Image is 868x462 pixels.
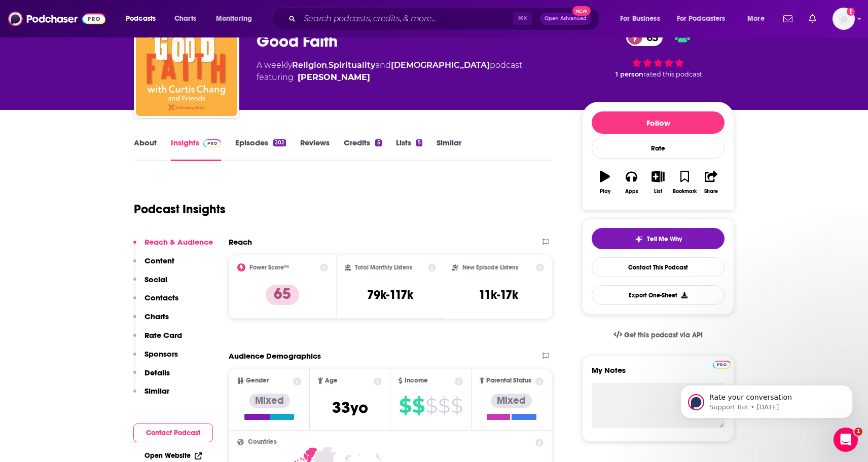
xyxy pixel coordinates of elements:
a: Get this podcast via API [605,323,711,348]
span: Charts [174,12,196,26]
button: Similar [133,386,169,405]
span: Income [405,377,428,384]
a: Religion [292,60,327,70]
h3: 79k-117k [367,287,413,302]
span: More [747,12,765,26]
button: Share [698,164,725,201]
h2: Total Monthly Listens [355,264,412,271]
span: Gender [246,377,269,384]
button: open menu [209,11,265,27]
div: Play [600,188,610,195]
h2: Power Score™ [249,264,289,271]
button: Export One-Sheet [592,285,725,305]
a: Show notifications dropdown [805,10,820,27]
button: open menu [740,11,777,27]
button: Content [133,256,174,275]
span: 1 person [616,70,643,78]
p: Sponsors [144,349,178,359]
a: Lists5 [396,138,422,161]
div: A weekly podcast [257,59,522,84]
a: David French [298,71,370,84]
a: Charts [168,11,202,27]
img: Podchaser Pro [713,361,731,369]
span: 1 [854,428,862,436]
p: Rate Card [144,330,182,340]
a: Pro website [713,359,731,369]
p: Details [144,368,170,377]
button: Charts [133,312,169,330]
div: 65 1 personrated this podcast [582,22,734,85]
span: Parental Status [486,377,531,384]
input: Search podcasts, credits, & more... [300,11,513,27]
button: Apps [618,164,644,201]
a: Reviews [300,138,330,161]
span: For Podcasters [677,12,726,26]
div: 5 [416,139,422,146]
svg: Add a profile image [847,8,855,16]
h2: Reach [229,237,252,247]
img: Podchaser Pro [203,139,221,147]
div: Mixed [249,394,290,408]
a: InsightsPodchaser Pro [171,138,221,161]
div: Mixed [491,394,532,408]
button: Reach & Audience [133,237,213,256]
button: Details [133,368,170,387]
a: Spirituality [329,60,375,70]
button: Open AdvancedNew [540,13,591,25]
a: About [134,138,157,161]
p: Similar [144,386,169,396]
span: $ [425,398,437,414]
div: 5 [375,139,381,146]
p: Charts [144,312,169,321]
a: Credits5 [344,138,381,161]
img: Good Faith [136,15,237,116]
span: and [375,60,391,70]
h3: 11k-17k [479,287,518,302]
button: Social [133,275,167,293]
span: New [572,6,591,16]
div: Share [704,188,718,195]
span: Open Advanced [545,16,587,21]
a: Show notifications dropdown [779,10,797,27]
p: Content [144,256,174,265]
span: 33 yo [332,398,368,417]
p: Reach & Audience [144,237,213,247]
span: $ [438,398,450,414]
button: Contacts [133,293,178,312]
h1: Podcast Insights [134,202,226,217]
h2: Audience Demographics [229,351,321,361]
span: Age [325,377,338,384]
button: Show profile menu [833,8,855,30]
a: [DEMOGRAPHIC_DATA] [391,60,490,70]
div: List [654,188,662,195]
button: List [645,164,671,201]
h2: New Episode Listens [462,264,518,271]
div: Rate [592,138,725,159]
span: Logged in as shcarlos [833,8,855,30]
button: Follow [592,111,725,134]
button: Contact Podcast [133,423,213,442]
span: Podcasts [126,12,156,26]
a: Episodes202 [235,138,286,161]
div: 202 [273,139,286,146]
span: , [327,60,329,70]
span: Monitoring [216,12,252,26]
span: $ [412,398,424,414]
span: Countries [248,439,277,445]
label: My Notes [592,365,725,383]
p: Social [144,275,167,284]
button: Sponsors [133,349,178,368]
a: Open Website [144,451,202,460]
img: Podchaser - Follow, Share and Rate Podcasts [8,9,105,28]
a: Contact This Podcast [592,257,725,277]
span: For Business [620,12,660,26]
p: Contacts [144,293,178,302]
div: Search podcasts, credits, & more... [281,7,609,30]
span: featuring [257,71,522,84]
button: open menu [670,11,740,27]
